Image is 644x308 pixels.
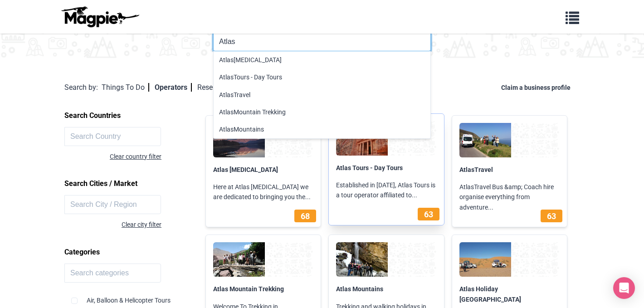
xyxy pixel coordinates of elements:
li: Tours - Day Tours [214,68,430,86]
a: Atlas [MEDICAL_DATA] [213,166,278,173]
a: Things To Do [102,83,149,92]
li: [MEDICAL_DATA] [214,51,430,68]
img: wqst9f29ofz3ecq5m7hb.jpg [459,242,511,277]
a: Atlas Holiday [GEOGRAPHIC_DATA] [459,285,521,303]
div: Open Intercom Messenger [613,277,635,299]
div: Air, Balloon & Helicopter Tours [71,288,186,305]
p: AtlasTravel Bus &amp; Coach hire organise everything from adventure... [452,175,567,220]
span: 68 [301,211,310,221]
li: Travel [214,86,430,103]
img: c09xb5tsrjcwdc7l5e38.jpg [336,242,388,277]
li: Mountains [214,121,430,138]
a: AtlasTravel [459,166,493,173]
h2: Categories [64,244,193,260]
span: Atlas [219,126,234,133]
img: logo-ab69f6fb50320c5b225c76a69d11143b.png [59,6,141,28]
p: Here at Atlas [MEDICAL_DATA] we are dedicated to bringing you the... [206,175,321,210]
img: pyj6jlxya227bma4mukv.jpg [459,123,511,157]
div: Clear city filter [64,220,161,230]
span: 63 [424,210,433,219]
a: Atlas Mountain Trekking [213,285,284,293]
input: Search City / Region [64,195,161,214]
input: Search [213,32,431,51]
span: Atlas [219,73,234,81]
img: jtatl3pzzzlbh8x0y7tr.jpg [213,123,265,157]
div: Clear country filter [64,152,161,161]
a: Operators [155,83,192,92]
span: Atlas [219,91,234,98]
span: 63 [547,211,556,221]
input: Search Country [64,127,161,146]
a: Atlas Tours - Day Tours [336,164,403,171]
div: Search by: [64,82,98,93]
h2: Search Cities / Market [64,176,193,191]
img: svbjnjq4eaasiq72jh0d.jpg [213,242,265,277]
h2: Search Countries [64,108,193,123]
a: Atlas Mountains [336,285,383,293]
a: Resellers [197,83,230,92]
span: Atlas [219,56,234,64]
span: Atlas [219,108,234,116]
p: Established in [DATE], Atlas Tours is a tour operator affiliated to... [329,173,444,208]
input: Search categories [64,264,161,283]
li: Mountain Trekking [214,103,430,121]
a: Claim a business profile [501,84,574,91]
